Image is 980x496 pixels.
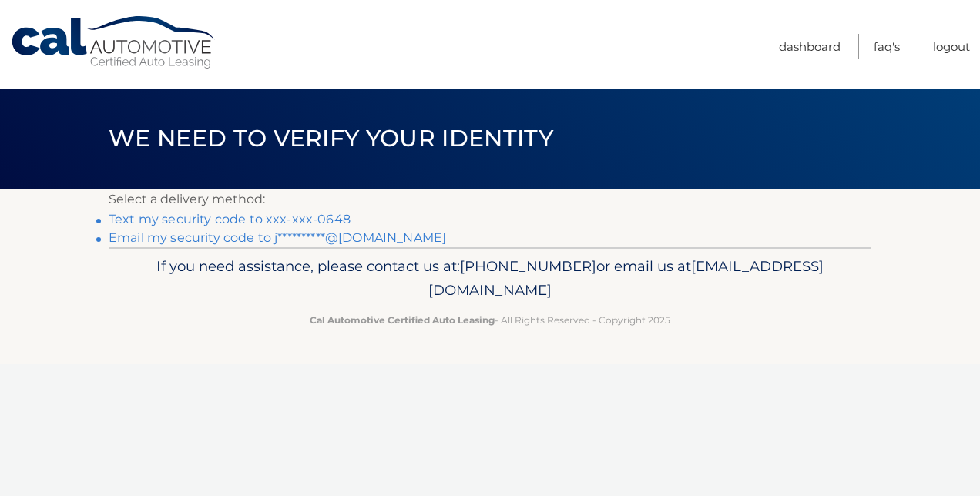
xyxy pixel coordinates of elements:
strong: Cal Automotive Certified Auto Leasing [310,314,495,326]
a: Text my security code to xxx-xxx-0648 [109,212,351,226]
a: FAQ's [874,34,900,59]
span: [PHONE_NUMBER] [460,257,596,275]
p: Select a delivery method: [109,189,871,210]
a: Logout [933,34,970,59]
p: If you need assistance, please contact us at: or email us at [119,254,861,303]
p: - All Rights Reserved - Copyright 2025 [119,312,861,328]
span: We need to verify your identity [109,124,553,152]
a: Dashboard [779,34,841,59]
a: Email my security code to j**********@[DOMAIN_NAME] [109,230,446,245]
a: Cal Automotive [10,15,218,70]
